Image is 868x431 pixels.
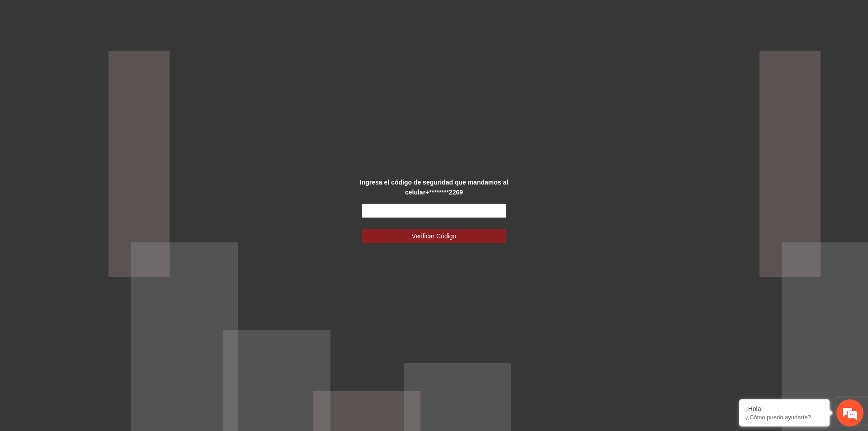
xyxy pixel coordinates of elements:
button: Verificar Código [362,229,506,243]
strong: Ingresa el código de seguridad que mandamos al celular +********2269 [360,179,508,196]
div: ¡Hola! [746,405,823,412]
div: Chatee con nosotros ahora [47,46,152,58]
p: ¿Cómo puedo ayudarte? [746,414,823,421]
span: Verificar Código [412,231,457,241]
div: Minimizar ventana de chat en vivo [148,5,170,26]
span: Estamos en línea. [52,121,125,212]
textarea: Escriba su mensaje y pulse “Intro” [5,247,172,279]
